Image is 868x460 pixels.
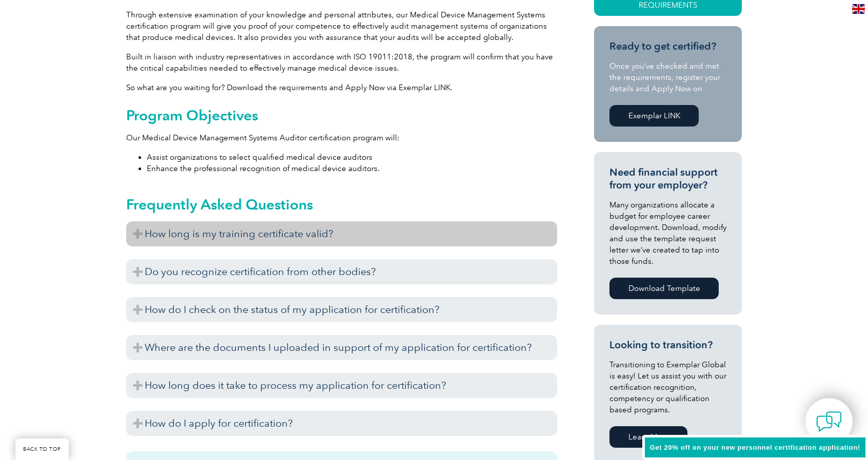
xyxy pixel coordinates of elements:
[609,105,699,127] a: Exemplar LINK
[609,426,687,448] a: Learn More
[609,40,726,53] h3: Ready to get certified?
[650,444,860,451] span: Get 20% off on your new personnel certification application!
[126,221,557,246] h3: How long is my training certificate valid?
[609,359,726,415] p: Transitioning to Exemplar Global is easy! Let us assist you with our certification recognition, c...
[126,297,557,322] h3: How do I check on the status of my application for certification?
[126,132,557,143] p: Our Medical Device Management Systems Auditor certification program will:
[609,166,726,192] h3: Need financial support from your employer?
[147,152,557,163] li: Assist organizations to select qualified medical device auditors
[609,278,719,299] a: Download Template
[126,373,557,398] h3: How long does it take to process my application for certification?
[126,335,557,360] h3: Where are the documents I uploaded in support of my application for certification?
[126,107,557,123] h2: Program Objectives
[147,163,557,174] li: Enhance the professional recognition of medical device auditors.
[609,339,726,351] h3: Looking to transition?
[816,409,842,434] img: contact-chat.png
[609,60,726,94] p: Once you’ve checked and met the requirements, register your details and Apply Now on
[126,9,557,43] p: Through extensive examination of your knowledge and personal attributes, our Medical Device Manag...
[126,196,557,213] h2: Frequently Asked Questions
[126,82,557,93] p: So what are you waiting for? Download the requirements and Apply Now via Exemplar LINK.
[609,199,726,267] p: Many organizations allocate a budget for employee career development. Download, modify and use th...
[15,438,69,460] a: BACK TO TOP
[126,411,557,436] h3: How do I apply for certification?
[126,259,557,284] h3: Do you recognize certification from other bodies?
[852,4,865,14] img: en
[126,51,557,74] p: Built in liaison with industry representatives in accordance with ISO 19011:2018, the program wil...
